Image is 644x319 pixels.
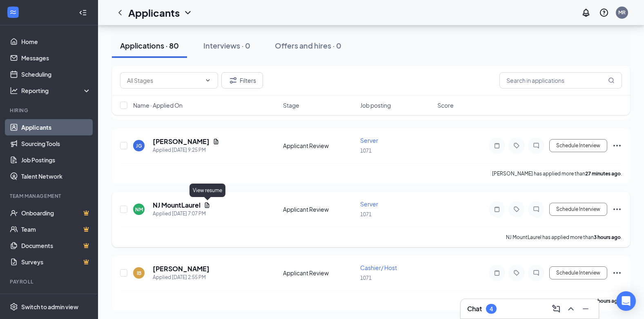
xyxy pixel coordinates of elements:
[153,264,209,273] h5: [PERSON_NAME]
[228,75,238,85] svg: Filter
[189,184,225,197] div: View resume
[9,8,17,16] svg: WorkstreamLogo
[153,210,210,218] div: Applied [DATE] 7:07 PM
[492,170,622,177] p: [PERSON_NAME] has applied more than .
[581,304,591,314] svg: Minimize
[499,72,622,89] input: Search in applications
[360,211,372,217] span: 1071
[153,146,219,154] div: Applied [DATE] 9:25 PM
[21,168,91,184] a: Talent Network
[549,266,607,279] button: Schedule Interview
[10,303,18,311] svg: Settings
[79,9,87,17] svg: Collapse
[21,237,91,254] a: DocumentsCrown
[608,77,615,84] svg: MagnifyingGlass
[550,302,563,315] button: ComposeMessage
[204,202,210,208] svg: Document
[551,304,561,314] svg: ComposeMessage
[153,137,209,146] h5: [PERSON_NAME]
[512,206,521,213] svg: Tag
[137,270,141,277] div: IB
[616,291,636,311] div: Open Intercom Messenger
[115,8,125,18] svg: ChevronLeft
[153,273,209,281] div: Applied [DATE] 2:55 PM
[21,254,91,270] a: SurveysCrown
[21,205,91,221] a: OnboardingCrown
[501,297,622,304] p: [PERSON_NAME] has applied more than .
[21,152,91,168] a: Job Postings
[506,234,622,241] p: NJ MountLaurel has applied more than .
[531,270,541,276] svg: ChatInactive
[205,77,211,84] svg: ChevronDown
[127,76,201,85] input: All Stages
[512,142,521,149] svg: Tag
[283,101,299,109] span: Stage
[360,148,372,154] span: 1071
[21,50,91,66] a: Messages
[437,101,454,109] span: Score
[21,119,91,135] a: Applicants
[594,298,621,304] b: 7 hours ago
[133,101,183,109] span: Name · Applied On
[490,306,493,312] div: 4
[585,171,621,177] b: 27 minutes ago
[136,142,142,149] div: JG
[10,86,18,95] svg: Analysis
[21,66,91,82] a: Scheduling
[599,8,609,18] svg: QuestionInfo
[360,101,391,109] span: Job posting
[360,137,378,144] span: Server
[564,302,577,315] button: ChevronUp
[135,206,143,213] div: NM
[283,269,355,277] div: Applicant Review
[492,270,502,276] svg: Note
[203,40,250,51] div: Interviews · 0
[21,221,91,237] a: TeamCrown
[492,206,502,213] svg: Note
[120,40,179,51] div: Applications · 80
[594,234,621,240] b: 3 hours ago
[512,270,521,276] svg: Tag
[21,135,91,152] a: Sourcing Tools
[21,33,91,50] a: Home
[618,9,626,16] div: MR
[612,141,622,151] svg: Ellipses
[10,193,89,199] div: Team Management
[579,302,592,315] button: Minimize
[612,268,622,278] svg: Ellipses
[283,205,355,213] div: Applicant Review
[492,142,502,149] svg: Note
[612,204,622,214] svg: Ellipses
[467,304,482,313] h3: Chat
[566,304,576,314] svg: ChevronUp
[21,303,78,311] div: Switch to admin view
[21,290,91,307] a: PayrollCrown
[360,264,397,271] span: Cashier/ Host
[549,139,607,152] button: Schedule Interview
[153,201,201,210] h5: NJ MountLaurel
[531,206,541,213] svg: ChatInactive
[549,203,607,216] button: Schedule Interview
[581,8,591,18] svg: Notifications
[275,40,341,51] div: Offers and hires · 0
[360,200,378,208] span: Server
[128,6,180,20] h1: Applicants
[283,142,355,150] div: Applicant Review
[221,72,263,89] button: Filter Filters
[360,275,372,281] span: 1071
[10,107,89,114] div: Hiring
[21,86,91,95] div: Reporting
[10,278,89,285] div: Payroll
[531,142,541,149] svg: ChatInactive
[183,8,193,18] svg: ChevronDown
[213,138,219,145] svg: Document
